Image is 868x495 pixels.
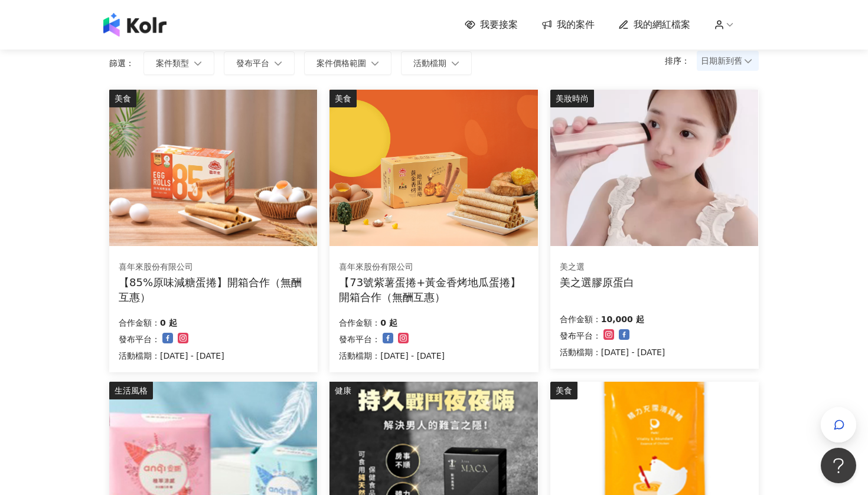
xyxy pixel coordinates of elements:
span: 發布平台 [236,58,269,68]
div: 美妝時尚 [550,90,594,107]
img: logo [103,13,167,37]
button: 案件價格範圍 [304,51,391,75]
span: 我的案件 [557,18,595,31]
a: 我的網紅檔案 [618,18,690,31]
button: 發布平台 [224,51,295,75]
p: 合作金額： [560,312,601,326]
img: 73號紫薯蛋捲+黃金香烤地瓜蛋捲 [329,90,537,246]
div: 【85%原味減糖蛋捲】開箱合作（無酬互惠） [119,275,308,304]
div: 美之選 [560,261,634,273]
span: 案件價格範圍 [316,58,366,68]
div: 喜年來股份有限公司 [119,261,308,273]
p: 活動檔期：[DATE] - [DATE] [339,349,445,363]
a: 我要接案 [465,18,518,31]
p: 排序： [665,56,697,65]
p: 0 起 [380,316,397,330]
p: 活動檔期：[DATE] - [DATE] [560,345,665,359]
div: 美食 [550,382,577,399]
span: 日期新到舊 [701,52,755,70]
p: 發布平台： [119,332,160,346]
p: 合作金額： [339,316,380,330]
div: 生活風格 [109,382,153,399]
div: 美之選膠原蛋白 [560,275,634,290]
p: 10,000 起 [601,312,644,326]
button: 案件類型 [143,51,214,75]
p: 合作金額： [119,316,160,330]
iframe: Help Scout Beacon - Open [821,448,856,483]
button: 活動檔期 [401,51,472,75]
span: 我要接案 [480,18,518,31]
p: 篩選： [109,58,134,68]
a: 我的案件 [541,18,595,31]
p: 0 起 [160,316,177,330]
div: 喜年來股份有限公司 [339,261,528,273]
img: 美之選膠原蛋白送RF美容儀 [550,90,758,246]
span: 我的網紅檔案 [634,18,690,31]
div: 健康 [329,382,357,399]
div: 美食 [109,90,136,107]
p: 發布平台： [339,332,380,346]
div: 【73號紫薯蛋捲+黃金香烤地瓜蛋捲】開箱合作（無酬互惠） [339,275,528,304]
img: 85%原味減糖蛋捲 [109,90,317,246]
p: 活動檔期：[DATE] - [DATE] [119,349,224,363]
div: 美食 [329,90,357,107]
span: 案件類型 [156,58,189,68]
span: 活動檔期 [413,58,446,68]
p: 發布平台： [560,329,601,343]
